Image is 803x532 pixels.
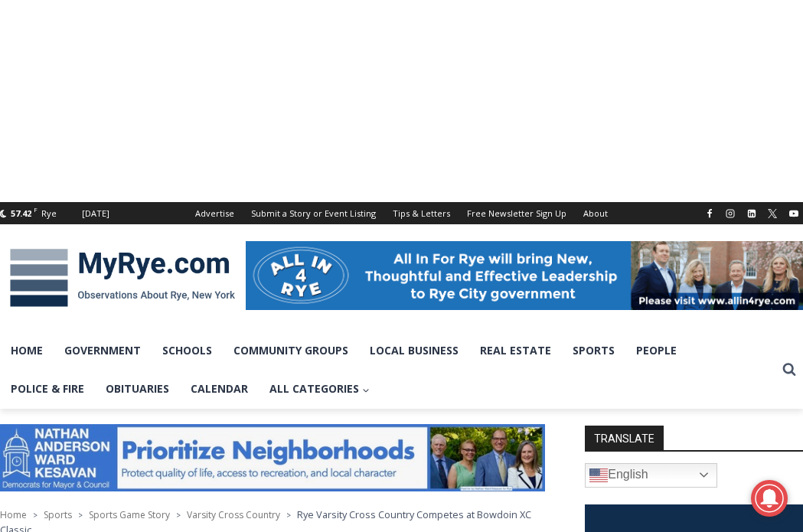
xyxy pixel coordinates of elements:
[187,202,243,224] a: Advertise
[82,207,109,220] div: [DATE]
[585,463,717,488] a: English
[286,510,291,521] span: >
[89,508,170,521] a: Sports Game Story
[33,510,38,521] span: >
[575,202,616,224] a: About
[562,331,625,370] a: Sports
[763,204,782,223] a: X
[187,202,616,224] nav: Secondary Navigation
[269,380,370,397] span: All Categories
[41,207,57,220] div: Rye
[359,331,469,370] a: Local Business
[243,202,384,224] a: Submit a Story or Event Listing
[384,202,459,224] a: Tips & Letters
[187,508,280,521] a: Varsity Cross Country
[54,331,152,370] a: Government
[585,426,664,450] strong: TRANSLATE
[721,204,739,223] a: Instagram
[700,204,719,223] a: Facebook
[785,204,803,223] a: YouTube
[176,510,181,521] span: >
[459,202,575,224] a: Free Newsletter Sign Up
[625,331,687,370] a: People
[246,241,803,310] img: All in for Rye
[95,370,180,408] a: Obituaries
[259,370,380,408] a: All Categories
[775,356,803,383] button: View Search Form
[589,466,608,485] img: en
[152,331,223,370] a: Schools
[78,510,83,521] span: >
[180,370,259,408] a: Calendar
[469,331,562,370] a: Real Estate
[743,204,761,223] a: Linkedin
[11,207,31,219] span: 57.42
[223,331,359,370] a: Community Groups
[34,205,38,214] span: F
[44,508,72,521] a: Sports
